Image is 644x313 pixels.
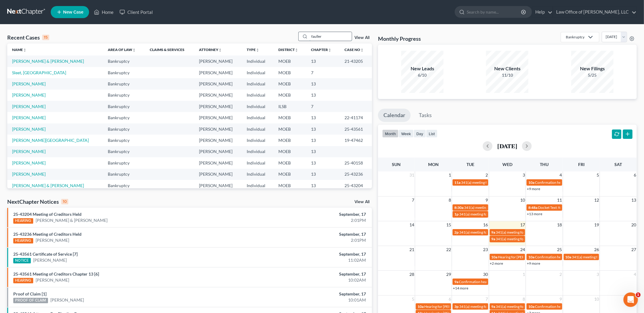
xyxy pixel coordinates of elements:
[399,129,414,138] button: week
[535,180,636,185] span: Confirmation hearing for [PERSON_NAME] & [PERSON_NAME]
[242,180,274,191] td: Individual
[306,90,340,101] td: 13
[557,221,563,228] span: 18
[411,196,415,204] span: 7
[492,237,495,241] span: 9a
[490,261,503,266] a: +2 more
[502,162,512,167] span: Wed
[636,292,641,297] span: 1
[466,162,474,167] span: Tue
[103,67,145,78] td: Bankruptcy
[528,304,534,309] span: 10a
[242,90,274,101] td: Individual
[274,169,306,180] td: MOEB
[527,212,542,216] a: +13 more
[483,246,489,253] span: 23
[242,78,274,89] td: Individual
[459,212,517,216] span: 341(a) meeting for [PERSON_NAME]
[594,246,600,253] span: 26
[492,304,495,309] span: 9a
[340,56,372,67] td: 21-43205
[522,171,526,179] span: 3
[194,67,242,78] td: [PERSON_NAME]
[309,32,352,41] input: Search by name...
[306,135,340,146] td: 13
[13,232,82,237] a: 25-43236 Meeting of Creditors Held
[36,217,107,223] a: [PERSON_NAME] & [PERSON_NAME]
[520,196,526,204] span: 10
[13,298,48,303] div: PROOF OF CLAIM
[382,129,399,138] button: month
[492,255,498,259] span: 10a
[12,115,46,120] a: [PERSON_NAME]
[571,72,614,78] div: 5/25
[409,171,415,179] span: 31
[633,171,637,179] span: 6
[274,78,306,89] td: MOEB
[306,146,340,157] td: 13
[13,258,31,263] div: NOTICE
[401,72,444,78] div: 6/10
[492,230,495,235] span: 9a
[596,171,600,179] span: 5
[36,277,69,283] a: [PERSON_NAME]
[194,169,242,180] td: [PERSON_NAME]
[306,169,340,180] td: 13
[12,70,66,75] a: Sleet, [GEOGRAPHIC_DATA]
[306,56,340,67] td: 13
[145,43,194,56] th: Claims & Services
[538,205,592,210] span: Docket Text: for [PERSON_NAME]
[12,160,46,165] a: [PERSON_NAME]
[306,123,340,135] td: 13
[132,48,136,52] i: unfold_more
[13,251,78,257] a: 25-43561 Certificate of Service [7]
[498,255,577,259] span: Hearing for [PERSON_NAME] & [PERSON_NAME]
[454,212,459,216] span: 1p
[411,295,415,303] span: 5
[340,135,372,146] td: 19-47462
[274,67,306,78] td: MOEB
[252,237,366,243] div: 2:01PM
[12,149,46,154] a: [PERSON_NAME]
[453,286,468,290] a: +14 more
[274,135,306,146] td: MOEB
[454,180,460,185] span: 11a
[274,56,306,67] td: MOEB
[594,196,600,204] span: 12
[103,101,145,112] td: Bankruptcy
[103,90,145,101] td: Bankruptcy
[252,297,366,303] div: 10:01AM
[527,261,540,266] a: +9 more
[454,205,463,210] span: 8:30a
[194,157,242,168] td: [PERSON_NAME]
[242,56,274,67] td: Individual
[13,291,46,296] a: Proof of Claim [1]
[483,221,489,228] span: 16
[12,138,89,143] a: [PERSON_NAME][GEOGRAPHIC_DATA]
[522,295,526,303] span: 8
[557,196,563,204] span: 11
[13,212,82,217] a: 25-43204 Meeting of Creditors Held
[274,157,306,168] td: MOEB
[340,157,372,168] td: 25-40158
[414,129,426,138] button: day
[103,180,145,191] td: Bankruptcy
[274,112,306,123] td: MOEB
[566,34,585,40] div: Bankruptcy
[23,48,27,52] i: unfold_more
[594,295,600,303] span: 10
[242,135,274,146] td: Individual
[540,162,549,167] span: Thu
[194,146,242,157] td: [PERSON_NAME]
[274,180,306,191] td: MOEB
[194,135,242,146] td: [PERSON_NAME]
[446,221,452,228] span: 15
[50,297,84,303] a: [PERSON_NAME]
[295,48,298,52] i: unfold_more
[553,7,636,18] a: Law Office of [PERSON_NAME], LLC
[194,78,242,89] td: [PERSON_NAME]
[7,198,68,205] div: NextChapter Notices
[485,196,489,204] span: 9
[306,101,340,112] td: 7
[496,237,586,241] span: 341(a) meeting for [PERSON_NAME] & [PERSON_NAME]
